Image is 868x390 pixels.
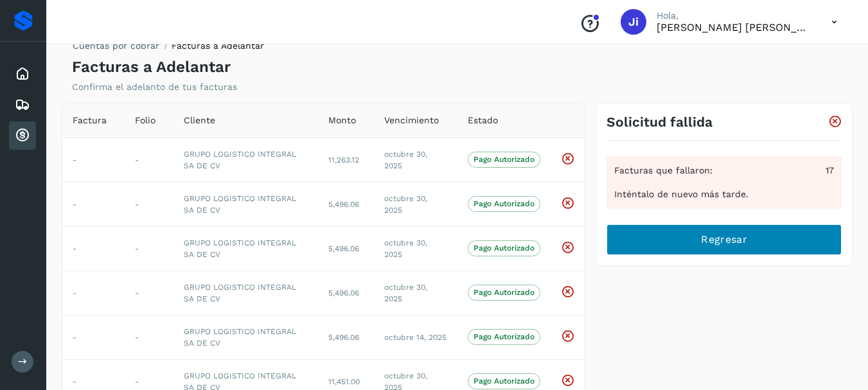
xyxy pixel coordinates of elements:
p: Hola, [657,10,811,21]
td: - [62,270,125,315]
span: Cliente [184,114,215,127]
span: octubre 30, 2025 [384,194,427,215]
span: octubre 30, 2025 [384,150,427,170]
span: 17 [826,164,834,177]
td: - [125,270,173,315]
div: Facturas que fallaron: [614,164,834,177]
p: Pago Autorizado [474,155,535,164]
td: GRUPO LOGISTICO INTEGRAL SA DE CV [173,226,318,270]
td: GRUPO LOGISTICO INTEGRAL SA DE CV [173,315,318,359]
p: Confirma el adelanto de tus facturas [72,82,237,93]
p: Pago Autorizado [474,288,535,297]
p: Pago Autorizado [474,377,535,386]
nav: breadcrumb [72,39,264,58]
div: Inténtalo de nuevo más tarde. [614,188,834,201]
td: - [125,226,173,270]
p: Pago Autorizado [474,332,535,341]
td: - [125,315,173,359]
td: - [125,137,173,182]
td: - [62,315,125,359]
p: Juana irma Hernández Rojas [657,21,811,33]
span: 5,496.06 [328,200,359,209]
h3: Solicitud fallida [607,114,713,130]
div: Cuentas por cobrar [9,121,36,150]
span: Factura [73,114,107,127]
span: Vencimiento [384,114,439,127]
span: Folio [135,114,155,127]
p: Pago Autorizado [474,244,535,253]
h4: Facturas a Adelantar [72,58,231,76]
td: - [62,226,125,270]
span: Estado [468,114,498,127]
td: GRUPO LOGISTICO INTEGRAL SA DE CV [173,270,318,315]
span: 11,451.00 [328,377,360,386]
td: GRUPO LOGISTICO INTEGRAL SA DE CV [173,137,318,182]
td: - [62,137,125,182]
button: Regresar [607,224,842,255]
div: Embarques [9,91,36,119]
span: 5,496.06 [328,288,359,297]
td: - [62,182,125,226]
td: GRUPO LOGISTICO INTEGRAL SA DE CV [173,182,318,226]
span: 5,496.06 [328,333,359,342]
span: Monto [328,114,356,127]
div: Inicio [9,60,36,88]
span: 5,496.06 [328,244,359,253]
td: - [125,182,173,226]
a: Cuentas por cobrar [73,40,159,51]
span: octubre 14, 2025 [384,333,447,342]
span: Regresar [701,233,747,247]
span: octubre 30, 2025 [384,238,427,259]
span: octubre 30, 2025 [384,283,427,303]
p: Pago Autorizado [474,199,535,208]
span: Facturas a Adelantar [172,40,264,51]
span: 11,263.12 [328,155,359,164]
